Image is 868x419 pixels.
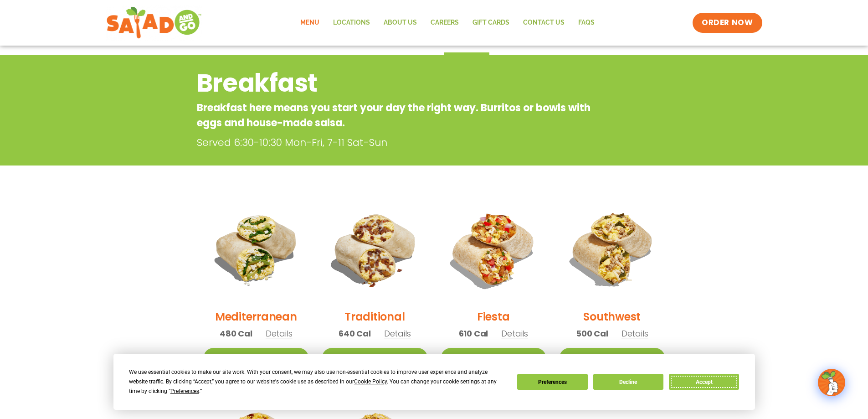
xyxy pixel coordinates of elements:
[204,348,309,367] a: Start Your Order
[129,367,506,396] div: We use essential cookies to make our site work. With your consent, we may also use non-essential ...
[197,100,598,130] p: Breakfast here means you start your day the right way. Burritos or bowls with eggs and house-made...
[583,309,641,325] h2: Southwest
[215,309,297,325] h2: Mediterranean
[571,12,601,33] a: FAQs
[326,12,377,33] a: Locations
[593,374,663,390] button: Decline
[113,354,755,410] div: Cookie Consent Prompt
[322,197,427,302] img: Product photo for Traditional
[669,374,739,390] button: Accept
[560,348,665,367] a: Start Your Order
[441,348,546,367] a: Start Your Order
[339,327,371,340] span: 640 Cal
[501,328,528,339] span: Details
[106,5,202,41] img: new-SAG-logo-768×292
[293,12,326,33] a: Menu
[441,197,546,302] img: Product photo for Fiesta
[466,12,516,33] a: GIFT CARDS
[377,12,424,33] a: About Us
[459,327,488,340] span: 610 Cal
[424,12,466,33] a: Careers
[354,378,387,385] span: Cookie Policy
[170,388,199,394] span: Preferences
[220,327,252,340] span: 480 Cal
[517,374,587,390] button: Preferences
[560,197,665,302] img: Product photo for Southwest
[477,309,510,325] h2: Fiesta
[322,348,427,367] a: Start Your Order
[702,17,753,28] span: ORDER NOW
[384,328,411,339] span: Details
[621,328,648,339] span: Details
[516,12,571,33] a: Contact Us
[344,309,405,325] h2: Traditional
[266,328,293,339] span: Details
[293,12,601,33] nav: Menu
[197,135,602,150] p: Served 6:30-10:30 Mon-Fri, 7-11 Sat-Sun
[819,370,844,395] img: wpChatIcon
[693,13,762,33] a: ORDER NOW
[197,65,598,102] h2: Breakfast
[576,327,608,340] span: 500 Cal
[204,197,309,302] img: Product photo for Mediterranean Breakfast Burrito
